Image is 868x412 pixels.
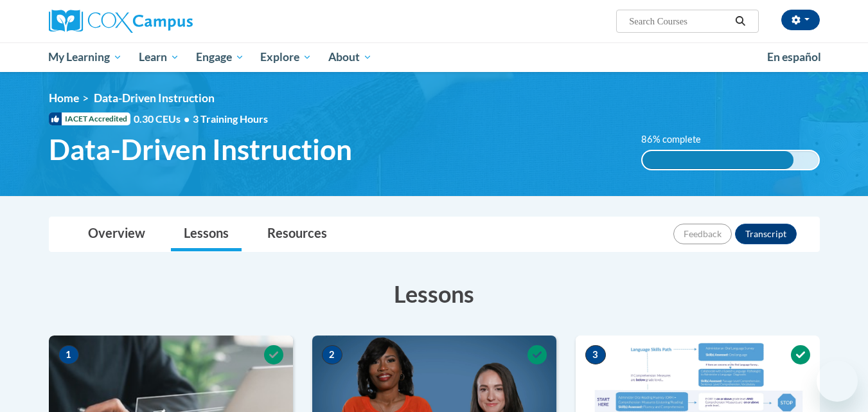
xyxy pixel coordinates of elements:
button: Search [731,13,750,29]
button: Account Settings [781,10,820,30]
iframe: Button to launch messaging window [817,361,858,402]
span: Data-Driven Instruction [94,91,215,105]
span: 3 [585,345,606,364]
a: Learn [130,42,188,72]
span: IACET Accredited [49,112,130,125]
button: Feedback [673,224,732,244]
img: Cox Campus [49,10,193,33]
span: Learn [139,49,179,65]
h3: Lessons [49,278,820,310]
span: Explore [260,49,312,65]
div: Main menu [30,42,839,72]
span: En español [767,50,821,64]
a: Resources [254,217,340,251]
a: My Learning [40,42,131,72]
a: Overview [75,217,158,251]
span: 1 [58,345,79,364]
a: En español [759,44,829,71]
a: Lessons [171,217,242,251]
span: Data-Driven Instruction [49,132,352,166]
span: Engage [196,49,244,65]
label: 86% complete [641,132,715,147]
span: About [328,49,372,65]
a: Explore [252,42,320,72]
span: • [184,112,190,125]
span: My Learning [48,49,122,65]
div: 86% complete [642,151,793,169]
input: Search Courses [628,13,731,29]
a: Cox Campus [49,10,293,33]
button: Transcript [735,224,797,244]
span: 3 Training Hours [193,112,268,125]
a: About [320,42,380,72]
span: 0.30 CEUs [134,112,193,126]
span: 2 [322,345,342,364]
a: Home [49,91,79,105]
a: Engage [188,42,252,72]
